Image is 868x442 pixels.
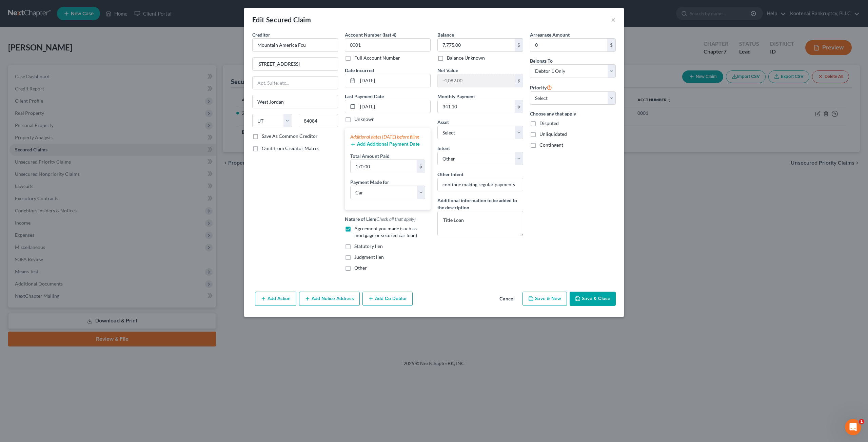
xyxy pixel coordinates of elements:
button: Save & Close [570,292,616,306]
button: Add Additional Payment Date [350,142,420,147]
span: Belongs To [530,58,553,64]
label: Additional information to be added to the description [437,197,523,211]
span: Disputed [539,120,559,126]
label: Payment Made for [350,178,389,186]
span: Agreement you made (such as mortgage or secured car loan) [354,226,417,238]
input: 0.00 [438,74,515,87]
div: Additional dates [DATE] before filing [350,133,425,140]
input: Enter address... [253,58,338,70]
button: Cancel [494,292,520,306]
span: Judgment lien [354,254,384,260]
input: XXXX [345,38,431,52]
input: Enter zip... [299,114,338,127]
button: × [611,16,616,24]
span: 1 [859,419,864,424]
span: Contingent [539,142,563,148]
label: Balance Unknown [447,55,485,61]
div: $ [515,100,523,113]
label: Other Intent [437,171,463,178]
input: Specify... [437,178,523,191]
label: Full Account Number [354,55,400,61]
input: Search creditor by name... [252,38,338,52]
button: Save & New [522,292,567,306]
input: MM/DD/YYYY [358,74,430,87]
input: 0.00 [351,160,417,173]
div: Edit Secured Claim [252,15,311,24]
div: $ [515,39,523,51]
input: 0.00 [438,100,515,113]
label: Net Value [437,67,458,74]
label: Arrearage Amount [530,31,570,38]
span: Other [354,265,367,271]
label: Priority [530,83,552,91]
label: Balance [437,31,454,38]
span: Unliquidated [539,131,567,137]
div: $ [515,74,523,87]
div: $ [607,39,615,51]
span: Statutory lien [354,243,383,249]
span: Asset [437,119,449,125]
button: Add Co-Debtor [362,292,413,306]
input: 0.00 [438,39,515,51]
label: Total Amount Paid [350,152,390,160]
label: Nature of Lien [345,215,416,223]
label: Save As Common Creditor [262,133,318,140]
label: Choose any that apply [530,110,616,117]
input: Apt, Suite, etc... [253,77,338,89]
span: (Check all that apply) [375,216,416,222]
input: MM/DD/YYYY [358,100,430,113]
input: 0.00 [530,39,607,51]
iframe: Intercom live chat [845,419,861,435]
label: Account Number (last 4) [345,31,396,38]
button: Add Notice Address [299,292,360,306]
label: Last Payment Date [345,93,384,100]
span: Omit from Creditor Matrix [262,145,319,151]
button: Add Action [255,292,296,306]
span: Creditor [252,32,270,38]
label: Date Incurred [345,67,374,74]
div: $ [417,160,425,173]
label: Unknown [354,116,375,123]
input: Enter city... [253,95,338,108]
label: Monthly Payment [437,93,475,100]
label: Intent [437,145,450,152]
